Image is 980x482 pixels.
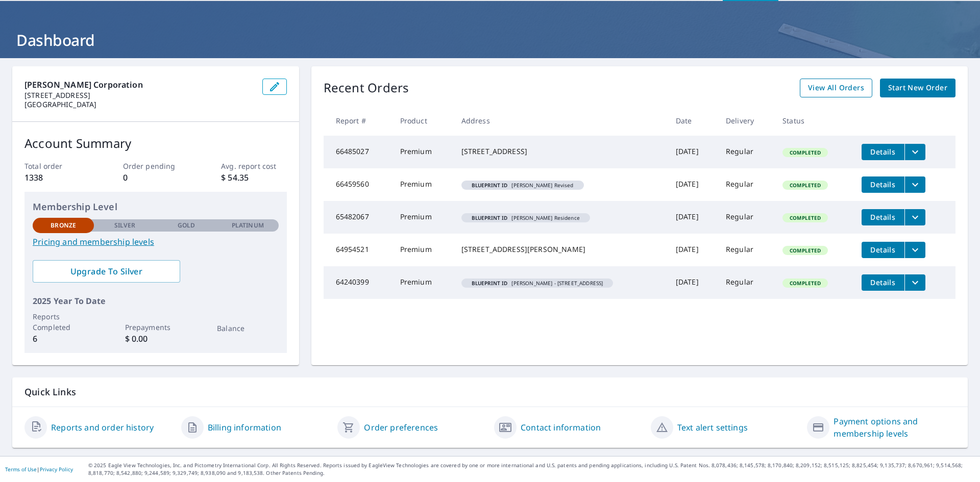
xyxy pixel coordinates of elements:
[465,215,586,220] span: [PERSON_NAME] Residence
[33,295,279,307] p: 2025 Year To Date
[904,144,925,160] button: filesDropdownBtn-66485027
[114,221,136,230] p: Silver
[677,421,748,434] a: Text alert settings
[461,244,659,255] div: [STREET_ADDRESS][PERSON_NAME]
[668,136,718,168] td: [DATE]
[668,201,718,234] td: [DATE]
[783,247,827,254] span: Completed
[774,106,853,136] th: Status
[718,201,774,234] td: Regular
[324,266,392,299] td: 64240399
[521,421,601,434] a: Contact information
[208,421,281,434] a: Billing information
[783,280,827,287] span: Completed
[24,91,254,100] p: [STREET_ADDRESS]
[868,180,898,189] span: Details
[392,106,453,136] th: Product
[862,144,904,160] button: detailsBtn-66485027
[904,176,925,193] button: filesDropdownBtn-66459560
[868,277,898,287] span: Details
[472,183,508,188] em: Blueprint ID
[51,221,76,230] p: Bronze
[718,266,774,299] td: Regular
[40,466,73,473] a: Privacy Policy
[324,106,392,136] th: Report #
[800,79,872,97] a: View All Orders
[668,266,718,299] td: [DATE]
[123,161,188,171] p: Order pending
[232,221,264,230] p: Platinum
[904,242,925,258] button: filesDropdownBtn-64954521
[33,333,94,345] p: 6
[178,221,195,230] p: Gold
[808,82,864,94] span: View All Orders
[221,171,286,184] p: $ 54.35
[718,136,774,168] td: Regular
[783,182,827,189] span: Completed
[783,214,827,221] span: Completed
[862,242,904,258] button: detailsBtn-64954521
[718,106,774,136] th: Delivery
[24,100,254,109] p: [GEOGRAPHIC_DATA]
[12,30,968,50] h1: Dashboard
[668,168,718,201] td: [DATE]
[33,311,94,333] p: Reports Completed
[783,149,827,156] span: Completed
[868,245,898,255] span: Details
[5,466,73,472] p: |
[461,146,659,157] div: [STREET_ADDRESS]
[324,201,392,234] td: 65482067
[324,136,392,168] td: 66485027
[217,323,278,334] p: Balance
[24,134,287,153] p: Account Summary
[41,266,172,277] span: Upgrade To Silver
[221,161,286,171] p: Avg. report cost
[465,183,580,188] span: [PERSON_NAME] Revised
[862,274,904,291] button: detailsBtn-64240399
[364,421,438,434] a: Order preferences
[123,171,188,184] p: 0
[862,176,904,193] button: detailsBtn-66459560
[453,106,668,136] th: Address
[5,466,37,473] a: Terms of Use
[125,322,186,333] p: Prepayments
[51,421,154,434] a: Reports and order history
[718,168,774,201] td: Regular
[24,386,955,398] p: Quick Links
[33,200,279,214] p: Membership Level
[904,274,925,291] button: filesDropdownBtn-64240399
[125,333,186,345] p: $ 0.00
[862,209,904,225] button: detailsBtn-65482067
[324,234,392,266] td: 64954521
[718,234,774,266] td: Regular
[88,462,975,477] p: © 2025 Eagle View Technologies, Inc. and Pictometry International Corp. All Rights Reserved. Repo...
[33,236,279,248] a: Pricing and membership levels
[24,79,254,91] p: [PERSON_NAME] Corporation
[24,161,90,171] p: Total order
[834,415,955,440] a: Payment options and membership levels
[868,212,898,222] span: Details
[668,106,718,136] th: Date
[880,79,955,97] a: Start New Order
[33,260,180,283] a: Upgrade To Silver
[888,82,947,94] span: Start New Order
[904,209,925,225] button: filesDropdownBtn-65482067
[392,266,453,299] td: Premium
[472,215,508,220] em: Blueprint ID
[324,79,409,97] p: Recent Orders
[324,168,392,201] td: 66459560
[868,147,898,157] span: Details
[392,168,453,201] td: Premium
[465,281,609,286] span: [PERSON_NAME] - [STREET_ADDRESS]
[24,171,90,184] p: 1338
[472,281,508,286] em: Blueprint ID
[392,201,453,234] td: Premium
[668,234,718,266] td: [DATE]
[392,234,453,266] td: Premium
[392,136,453,168] td: Premium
